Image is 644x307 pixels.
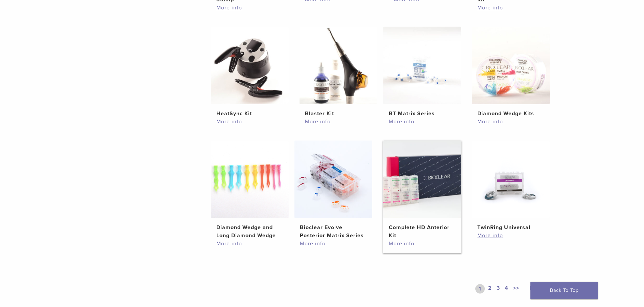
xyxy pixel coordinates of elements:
a: Complete HD Anterior KitComplete HD Anterior Kit [383,141,462,240]
a: More info [216,118,283,126]
a: >> [512,284,521,294]
a: More info [389,118,456,126]
h2: Blaster Kit [305,110,372,118]
img: Diamond Wedge and Long Diamond Wedge [211,141,289,218]
img: BT Matrix Series [383,27,461,104]
img: Bioclear Evolve Posterior Matrix Series [294,141,372,218]
h2: Complete HD Anterior Kit [389,223,456,240]
a: More info [216,4,283,12]
h2: HeatSync Kit [216,110,283,118]
h2: Diamond Wedge and Long Diamond Wedge [216,223,283,240]
a: BT Matrix SeriesBT Matrix Series [383,27,462,118]
img: Blaster Kit [300,27,377,104]
a: 3 [495,284,501,294]
img: Diamond Wedge Kits [472,27,550,104]
h2: Bioclear Evolve Posterior Matrix Series [300,223,367,240]
a: Blaster KitBlaster Kit [299,27,378,118]
a: HeatSync KitHeatSync Kit [211,27,289,118]
img: Complete HD Anterior Kit [383,141,461,218]
a: Diamond Wedge and Long Diamond WedgeDiamond Wedge and Long Diamond Wedge [211,141,289,240]
img: HeatSync Kit [211,27,289,104]
a: Back To Top [530,282,598,299]
a: More info [477,232,544,240]
a: TwinRing UniversalTwinRing Universal [472,141,550,232]
h2: Diamond Wedge Kits [477,110,544,118]
a: More info [477,4,544,12]
a: More info [389,240,456,248]
a: More info [305,118,372,126]
h2: TwinRing Universal [477,223,544,232]
a: More info [216,240,283,248]
a: 4 [503,284,510,294]
img: TwinRing Universal [472,141,550,218]
a: 2 [487,284,493,294]
a: Bioclear Evolve Posterior Matrix SeriesBioclear Evolve Posterior Matrix Series [294,141,373,240]
span: Next [529,285,542,291]
a: Diamond Wedge KitsDiamond Wedge Kits [472,27,550,118]
a: More info [477,118,544,126]
a: 1 [475,284,485,294]
a: More info [300,240,367,248]
h2: BT Matrix Series [389,110,456,118]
